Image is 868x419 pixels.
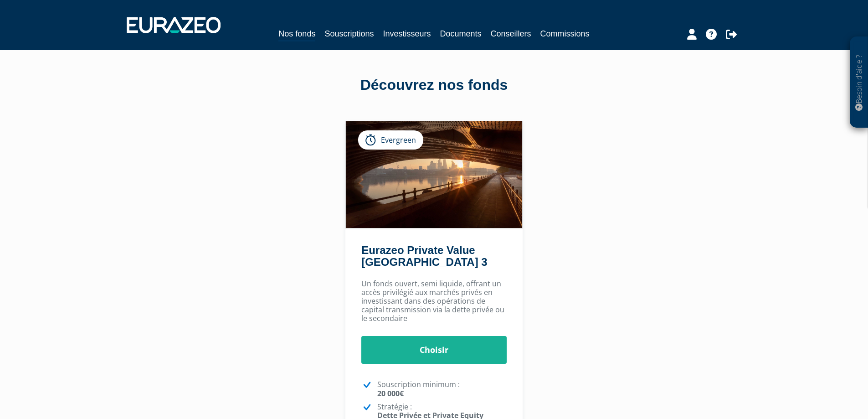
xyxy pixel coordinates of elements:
div: Evergreen [358,130,423,150]
a: Souscriptions [324,27,374,40]
a: Documents [440,27,482,40]
img: Eurazeo Private Value Europe 3 [346,121,522,228]
a: Choisir [361,336,507,364]
a: Commissions [540,27,590,40]
strong: 20 000€ [377,388,404,398]
a: Eurazeo Private Value [GEOGRAPHIC_DATA] 3 [361,244,487,268]
a: Nos fonds [278,27,315,41]
p: Un fonds ouvert, semi liquide, offrant un accès privilégié aux marchés privés en investissant dan... [361,279,507,323]
p: Souscription minimum : [377,380,507,398]
img: 1732889491-logotype_eurazeo_blanc_rvb.png [127,17,221,33]
div: Découvrez nos fonds [175,75,694,96]
a: Investisseurs [383,27,431,40]
a: Conseillers [491,27,531,40]
p: Besoin d'aide ? [854,41,864,124]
